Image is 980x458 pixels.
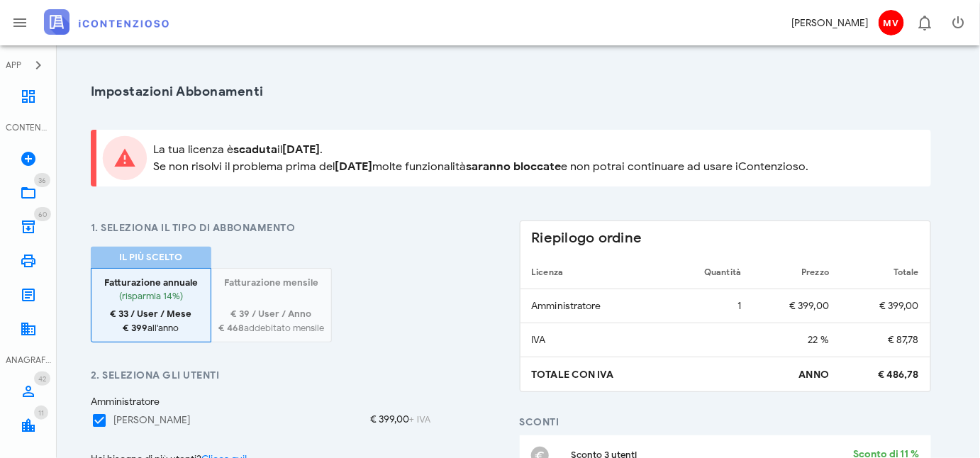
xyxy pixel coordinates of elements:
[409,415,431,425] span: + IVA
[669,255,752,289] th: Quantità
[91,220,431,235] h4: 1. Seleziona il tipo di abbonamento
[34,406,48,420] span: Distintivo
[99,307,204,335] div: all'anno
[218,307,324,335] div: addebitato mensile
[335,160,372,174] strong: [DATE]
[878,369,919,381] strong: € 486,78
[218,276,324,290] div: Fatturazione mensile
[34,207,51,221] span: Distintivo
[153,141,920,175] div: La tua licenza è il . Se non risolvi il problema prima del molte funzionalità e non potrai contin...
[34,173,50,187] span: Distintivo
[520,221,931,255] div: Riepilogo ordine
[34,372,50,386] span: Distintivo
[752,323,840,357] td: 22 %
[38,176,46,185] span: 36
[520,323,669,357] td: IVA
[520,415,932,430] h4: Sconti
[840,289,930,323] td: € 399,00
[99,289,204,307] div: (risparmia 14%)
[91,394,431,409] p: Amministratore
[840,255,930,289] th: Totale
[38,210,47,219] span: 60
[6,354,51,367] div: ANAGRAFICA
[874,6,908,40] button: MV
[466,160,561,174] strong: saranno bloccate
[113,413,190,428] label: [PERSON_NAME]
[231,308,312,320] strong: € 39 / User / Anno
[6,121,51,134] div: CONTENZIOSO
[752,289,840,323] td: € 399,00
[233,143,277,157] strong: scaduta
[840,323,930,357] td: € 87,78
[752,357,840,391] td: Anno
[908,6,942,40] button: Distintivo
[99,276,204,290] div: Fatturazione annuale
[752,255,840,289] th: Prezzo
[669,289,752,323] td: 1
[91,247,211,268] td: Il più scelto
[218,322,244,334] strong: € 468
[38,408,44,418] span: 11
[879,10,904,35] span: MV
[91,82,931,101] h1: Impostazioni Abbonamenti
[520,289,669,323] td: Amministratore
[791,16,868,30] div: [PERSON_NAME]
[370,412,431,429] div: € 399,00
[520,357,669,391] td: Totale con IVA
[123,322,148,334] strong: € 399
[38,374,46,384] span: 42
[520,255,669,289] th: Licenza
[111,308,192,320] strong: € 33 / User / Mese
[44,9,169,35] img: logo-text-2x.png
[91,368,431,383] h4: 2. Seleziona gli utenti
[282,143,320,157] strong: [DATE]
